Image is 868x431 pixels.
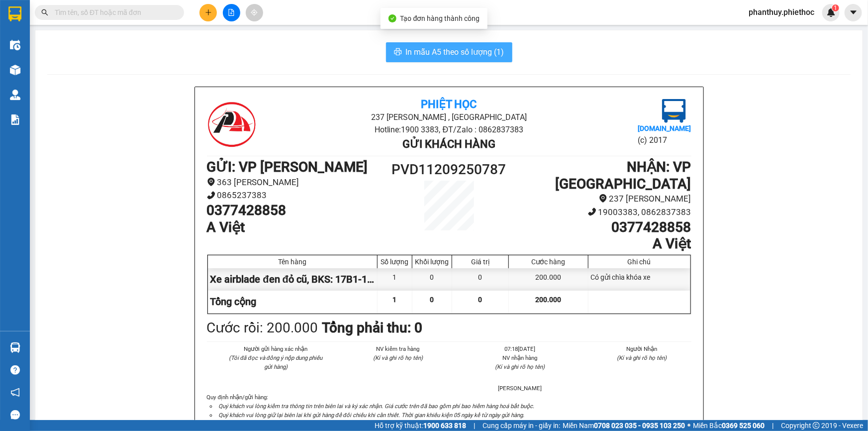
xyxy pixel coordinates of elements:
[662,99,686,123] img: logo.jpg
[421,98,477,110] b: Phiệt Học
[495,363,545,370] i: (Kí và ghi rõ họ tên)
[380,258,409,266] div: Số lượng
[509,192,691,206] li: 237 [PERSON_NAME]
[474,420,475,431] span: |
[228,9,235,16] span: file-add
[378,268,412,291] div: 1
[207,99,257,149] img: logo.jpg
[402,138,495,150] b: Gửi khách hàng
[251,9,258,16] span: aim
[741,6,822,18] span: phanthuy.phiethoc
[207,176,388,189] li: 363 [PERSON_NAME]
[693,420,765,431] span: Miền Bắc
[394,48,402,57] span: printer
[288,123,610,136] li: Hotline: 1900 3383, ĐT/Zalo : 0862837383
[849,8,858,17] span: caret-down
[10,388,20,397] span: notification
[509,235,691,252] h1: A Việt
[479,296,482,304] span: 0
[219,412,525,419] i: Quý khách vui lòng giữ lại biên lai khi gửi hàng để đối chiếu khi cần thiết. Thời gian khiếu kiện...
[10,365,20,375] span: question-circle
[207,159,368,175] b: GỬI : VP [PERSON_NAME]
[223,4,240,21] button: file-add
[638,124,691,132] b: [DOMAIN_NAME]
[511,258,585,266] div: Cước hàng
[845,4,862,21] button: caret-down
[617,354,667,361] i: (Kí và ghi rõ họ tên)
[591,258,688,266] div: Ghi chú
[509,268,588,291] div: 200.000
[423,422,466,430] strong: 1900 633 818
[482,420,560,431] span: Cung cấp máy in - giấy in:
[471,384,570,393] li: [PERSON_NAME]
[210,258,375,266] div: Tên hàng
[10,65,20,75] img: warehouse-icon
[373,354,423,361] i: (Kí và ghi rõ họ tên)
[400,14,480,22] span: Tạo đơn hàng thành công
[10,90,20,100] img: warehouse-icon
[588,208,596,216] span: phone
[207,317,318,339] div: Cước rồi : 200.000
[288,111,610,123] li: 237 [PERSON_NAME] , [GEOGRAPHIC_DATA]
[588,268,690,291] div: Có gửi chìa khóa xe
[207,178,215,186] span: environment
[219,403,534,410] i: Quý khách vui lòng kiểm tra thông tin trên biên lai và ký xác nhận. Giá cước trên đã bao gồm phí ...
[10,410,20,420] span: message
[556,159,691,192] b: NHẬN : VP [GEOGRAPHIC_DATA]
[471,344,570,353] li: 07:18[DATE]
[349,344,447,353] li: NV kiểm tra hàng
[834,4,837,11] span: 1
[246,4,263,21] button: aim
[772,420,773,431] span: |
[563,420,685,431] span: Miền Nam
[832,4,839,11] sup: 1
[322,320,423,336] b: Tổng phải thu: 0
[415,258,449,266] div: Khối lượng
[41,9,48,16] span: search
[10,40,20,50] img: warehouse-icon
[208,268,378,291] div: Xe airblade đen đỏ cũ, BKS: 17B1-185.92
[10,114,20,125] img: solution-icon
[509,206,691,219] li: 19003383, 0862837383
[638,134,691,146] li: (c) 2017
[207,219,388,236] h1: A Việt
[210,296,257,308] span: Tổng cộng
[430,296,434,304] span: 0
[207,202,388,219] h1: 0377428858
[386,42,512,62] button: printerIn mẫu A5 theo số lượng (1)
[207,189,388,202] li: 0865237383
[227,344,325,353] li: Người gửi hàng xác nhận
[229,354,322,370] i: (Tôi đã đọc và đồng ý nộp dung phiếu gửi hàng)
[205,9,212,16] span: plus
[722,422,765,430] strong: 0369 525 060
[509,219,691,236] h1: 0377428858
[471,353,570,362] li: NV nhận hàng
[593,344,691,353] li: Người Nhận
[10,342,20,353] img: warehouse-icon
[599,194,607,203] span: environment
[375,420,466,431] span: Hỗ trợ kỹ thuật:
[55,7,172,18] input: Tìm tên, số ĐT hoặc mã đơn
[393,296,397,304] span: 1
[535,296,561,304] span: 200.000
[199,4,217,21] button: plus
[452,268,509,291] div: 0
[388,159,510,181] h1: PVD11209250787
[412,268,452,291] div: 0
[827,8,836,17] img: icon-new-feature
[388,14,396,22] span: check-circle
[687,424,690,428] span: ⚪️
[406,46,504,58] span: In mẫu A5 theo số lượng (1)
[455,258,506,266] div: Giá trị
[8,6,21,21] img: logo-vxr
[594,422,685,430] strong: 0708 023 035 - 0935 103 250
[207,191,215,200] span: phone
[813,422,820,429] span: copyright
